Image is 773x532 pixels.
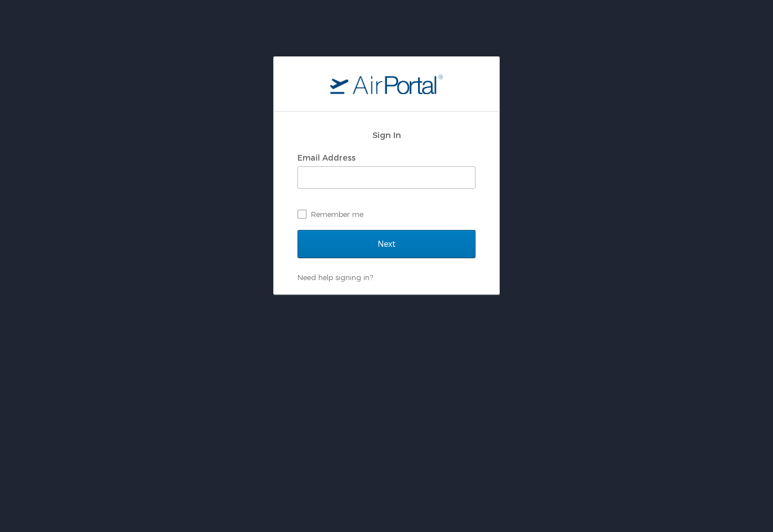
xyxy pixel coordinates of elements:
h2: Sign In [297,128,476,141]
label: Email Address [297,153,356,162]
img: logo [330,74,443,94]
a: Need help signing in? [297,273,373,282]
label: Remember me [297,206,476,223]
input: Next [297,230,476,258]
